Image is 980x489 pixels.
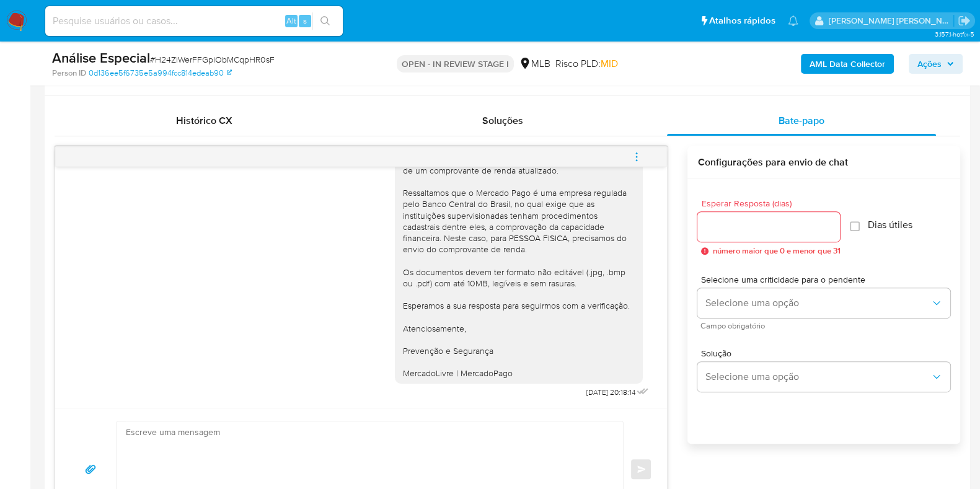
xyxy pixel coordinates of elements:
[788,15,798,26] a: Notificações
[701,275,954,284] span: Selecione uma criticidade para o pendente
[402,86,635,379] div: Ola, Estamos realizando uma verificação adicional de segurança em contas de usuários que moviment...
[303,15,307,27] span: s
[397,55,514,73] p: OPEN - IN REVIEW STAGE I
[801,54,894,74] button: AML Data Collector
[601,56,618,71] span: MID
[52,68,86,79] b: Person ID
[519,57,550,71] div: MLB
[312,12,338,30] button: search-icon
[779,113,824,128] span: Bate-papo
[958,14,971,27] a: Sair
[850,221,860,231] input: Dias útiles
[150,53,275,66] span: # H24ZiWerFFGpiObMCqpHR0sF
[697,219,840,235] input: days_to_wait
[701,199,844,208] span: Esperar Resposta (dias)
[586,387,635,397] span: [DATE] 20:18:14
[89,68,232,79] a: 0d136ee5f6735e5a994fcc814edeab90
[482,113,523,128] span: Soluções
[616,142,657,172] button: menu-action
[810,54,885,74] b: AML Data Collector
[697,362,950,392] button: Selecione uma opção
[700,323,953,329] span: Campo obrigatório
[867,219,912,231] span: Dias útiles
[917,54,942,74] span: Ações
[909,54,963,74] button: Ações
[555,57,618,71] span: Risco PLD:
[712,247,840,255] span: número maior que 0 e menor que 31
[52,48,150,68] b: Análise Especial
[697,156,950,169] h3: Configurações para envio de chat
[697,288,950,318] button: Selecione uma opção
[709,14,775,27] span: Atalhos rápidos
[934,29,974,39] span: 3.157.1-hotfix-5
[45,13,343,29] input: Pesquise usuários ou casos...
[176,113,232,128] span: Histórico CX
[705,297,930,309] span: Selecione uma opção
[829,15,954,27] p: viviane.jdasilva@mercadopago.com.br
[701,349,954,358] span: Solução
[286,15,296,27] span: Alt
[705,371,930,383] span: Selecione uma opção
